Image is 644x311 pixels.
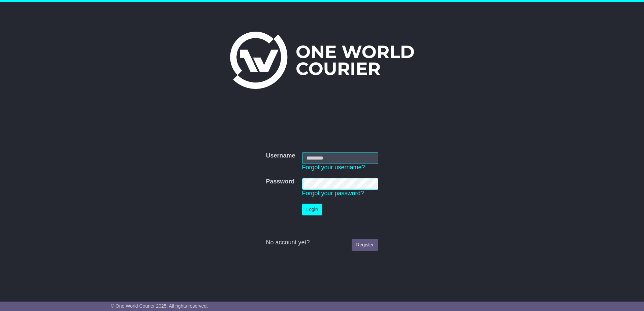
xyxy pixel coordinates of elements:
a: Forgot your password? [302,190,364,197]
a: Register [352,239,378,251]
button: Login [302,204,322,215]
img: One World [230,32,414,89]
label: Password [266,178,294,185]
label: Username [266,152,295,160]
div: No account yet? [266,239,378,246]
span: © One World Courier 2025. All rights reserved. [111,303,208,309]
a: Forgot your username? [302,164,365,171]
